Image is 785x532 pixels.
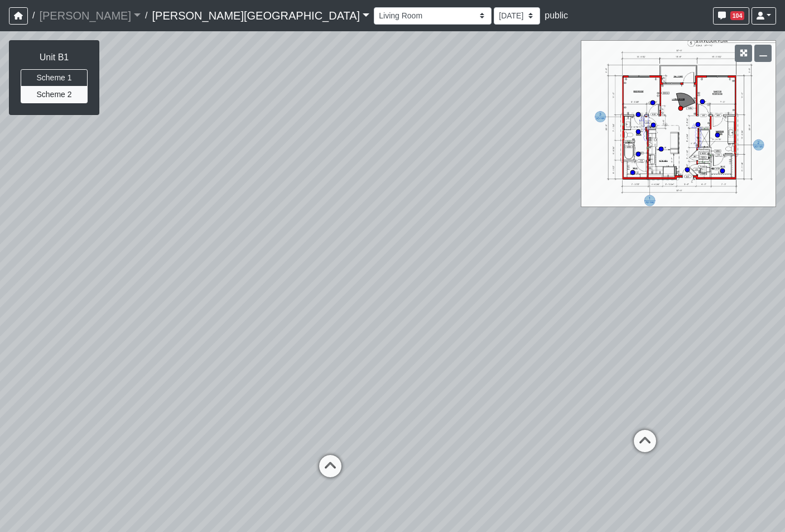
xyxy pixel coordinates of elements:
[713,7,750,25] button: 104
[545,11,568,20] span: public
[8,510,74,532] iframe: Ybug feedback widget
[730,11,745,20] span: 104
[21,52,88,63] h6: Unit B1
[21,69,88,87] button: Scheme 1
[152,4,369,27] a: [PERSON_NAME][GEOGRAPHIC_DATA]
[141,4,152,27] span: /
[28,4,39,27] span: /
[39,4,141,27] a: [PERSON_NAME]
[21,86,88,103] button: Scheme 2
